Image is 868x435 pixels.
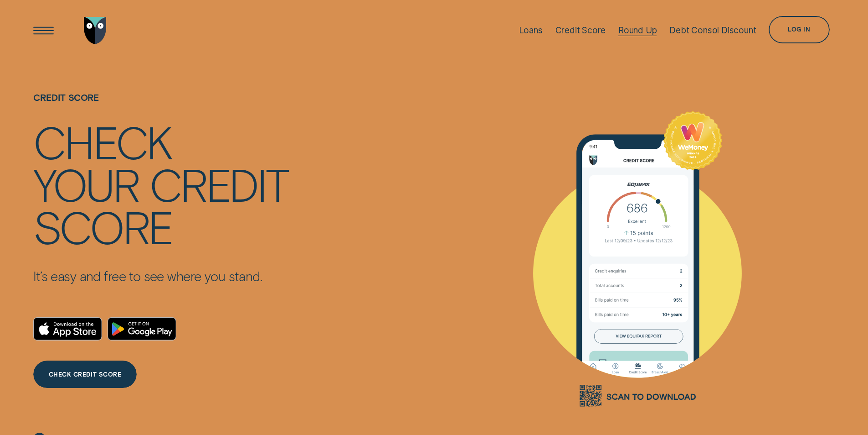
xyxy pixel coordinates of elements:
[149,162,288,205] div: credit
[33,361,136,388] a: CHECK CREDIT SCORE
[769,16,829,43] button: Log in
[33,205,172,247] div: score
[33,120,288,247] h4: Check your credit score
[618,25,657,36] div: Round Up
[519,25,543,36] div: Loans
[33,317,102,341] a: Download on the App Store
[108,317,176,341] a: Android App on Google Play
[84,17,107,44] img: Wisr
[33,92,288,120] h1: Credit Score
[33,268,288,284] p: It’s easy and free to see where you stand.
[30,17,57,44] button: Open Menu
[33,162,139,205] div: your
[555,25,606,36] div: Credit Score
[33,120,171,162] div: Check
[669,25,756,36] div: Debt Consol Discount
